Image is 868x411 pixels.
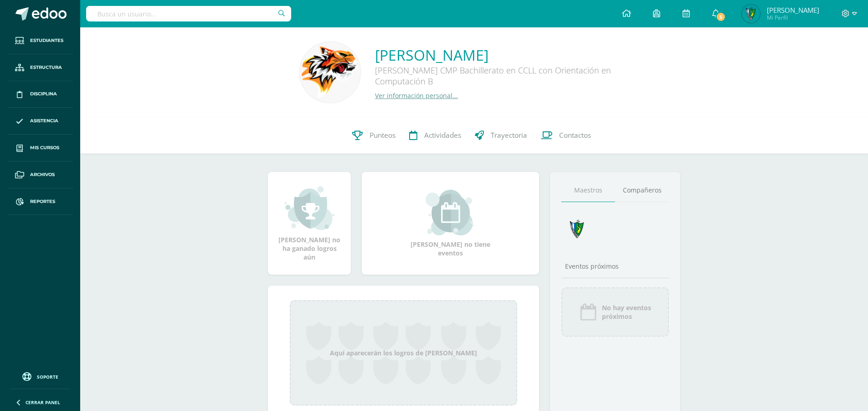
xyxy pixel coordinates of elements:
[30,171,55,178] span: Archivos
[30,144,59,151] span: Mis cursos
[7,27,73,54] a: Estudiantes
[716,12,726,22] span: 5
[86,6,291,21] input: Busca un usuario...
[491,130,527,140] span: Trayectoria
[7,108,73,135] a: Asistencia
[7,54,73,81] a: Estructura
[375,45,648,65] a: [PERSON_NAME]
[7,81,73,108] a: Disciplina
[602,303,651,321] span: No hay eventos próximos
[468,117,534,154] a: Trayectoria
[11,370,69,382] a: Soporte
[405,190,496,257] div: [PERSON_NAME] no tiene eventos
[26,399,60,406] span: Cerrar panel
[579,303,597,321] img: event_icon.png
[375,65,648,91] div: [PERSON_NAME] CMP Bachillerato en CCLL con Orientación en Computación B
[7,135,73,161] a: Mis cursos
[534,117,598,154] a: Contactos
[285,185,334,231] img: achievement_small.png
[370,130,395,140] span: Punteos
[565,217,590,242] img: 7cab5f6743d087d6deff47ee2e57ce0d.png
[426,190,475,235] img: event_small.png
[561,262,669,271] div: Eventos próximos
[30,198,55,205] span: Reportes
[561,179,615,202] a: Maestros
[742,5,760,23] img: 1b281a8218983e455f0ded11b96ffc56.png
[7,161,73,188] a: Archivos
[559,130,591,140] span: Contactos
[30,90,57,98] span: Disciplina
[345,117,402,154] a: Punteos
[277,185,342,261] div: [PERSON_NAME] no ha ganado logros aún
[30,117,58,125] span: Asistencia
[30,64,62,71] span: Estructura
[30,37,63,44] span: Estudiantes
[302,44,359,101] img: a6b2884676c5b31af74e202898273020.png
[290,300,517,406] div: Aquí aparecerán los logros de [PERSON_NAME]
[375,91,458,100] a: Ver información personal...
[767,14,819,21] span: Mi Perfil
[615,179,669,202] a: Compañeros
[767,5,819,15] span: [PERSON_NAME]
[37,374,58,380] span: Soporte
[7,188,73,215] a: Reportes
[402,117,468,154] a: Actividades
[424,130,461,140] span: Actividades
